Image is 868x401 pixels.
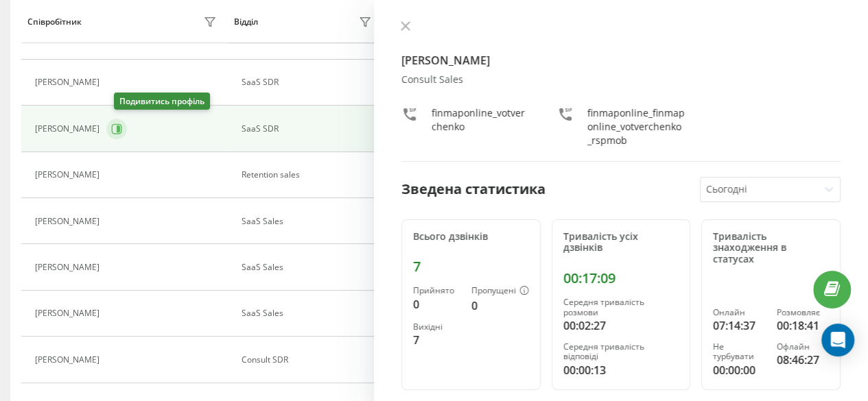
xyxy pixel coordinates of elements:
div: 7 [413,258,529,275]
div: 0 [413,296,460,313]
div: Прийнято [413,286,460,295]
div: [PERSON_NAME] [35,355,103,365]
div: Відділ [234,17,258,27]
div: Офлайн [777,342,829,352]
div: Подивитись профіль [114,93,210,110]
div: Зведена статистика [401,179,546,199]
div: 00:02:27 [563,317,679,334]
div: 00:00:00 [713,362,765,378]
div: finmaponline_finmaponline_votverchenko_rspmob [587,106,685,147]
div: [PERSON_NAME] [35,170,103,180]
div: SaaS SDR [242,124,375,134]
div: Retention sales [242,170,375,180]
div: 00:17:09 [563,270,679,287]
div: SaaS Sales [242,263,375,272]
div: 00:18:41 [777,317,829,334]
div: 07:14:37 [713,317,765,334]
div: 7 [413,332,460,348]
div: Пропущені [471,286,529,297]
div: Співробітник [27,17,82,27]
div: Середня тривалість відповіді [563,342,679,362]
div: 08:46:27 [777,352,829,368]
div: Тривалість знаходження в статусах [713,231,829,265]
div: [PERSON_NAME] [35,308,103,318]
div: Розмовляє [777,308,829,317]
div: [PERSON_NAME] [35,217,103,226]
h4: [PERSON_NAME] [401,52,841,69]
div: [PERSON_NAME] [35,124,103,134]
div: Вихідні [413,322,460,332]
div: 0 [471,297,529,314]
div: Середня тривалість розмови [563,297,679,317]
div: SaaS SDR [242,77,375,87]
div: Всього дзвінків [413,231,529,243]
div: Open Intercom Messenger [821,324,854,356]
div: Тривалість усіх дзвінків [563,231,679,254]
div: SaaS Sales [242,217,375,226]
div: 00:00:13 [563,362,679,378]
div: Consult Sales [401,74,841,86]
div: Не турбувати [713,342,765,362]
div: finmaponline_votverchenko [432,106,530,147]
div: Consult SDR [242,355,375,365]
div: SaaS Sales [242,308,375,318]
div: Онлайн [713,308,765,317]
div: [PERSON_NAME] [35,263,103,272]
div: [PERSON_NAME] [35,77,103,87]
